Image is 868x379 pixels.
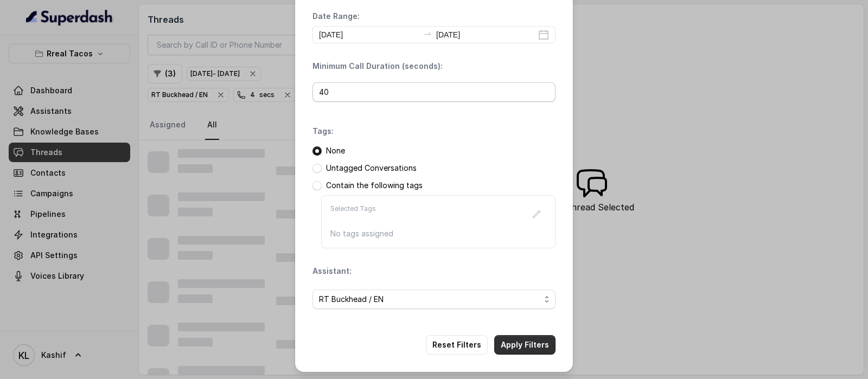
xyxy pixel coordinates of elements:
[423,29,432,38] span: to
[432,340,481,349] font: Reset Filters
[312,126,334,136] font: Tags:
[312,266,352,275] font: Assistant:
[319,29,419,41] input: Start date
[426,335,488,355] button: Reset Filters
[494,335,556,355] button: Apply Filters
[436,29,536,41] input: End date
[312,61,443,70] font: Minimum Call Duration (seconds):
[326,163,417,172] font: Untagged Conversations
[312,290,556,309] button: RT Buckhead / EN
[312,11,360,21] font: Date Range:
[319,294,384,304] font: RT Buckhead / EN
[501,340,549,349] font: Apply Filters
[326,146,345,155] font: None
[330,229,393,238] font: No tags assigned
[423,29,432,38] span: swap-right
[326,181,423,190] font: Contain the following tags
[330,204,376,213] font: Selected Tags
